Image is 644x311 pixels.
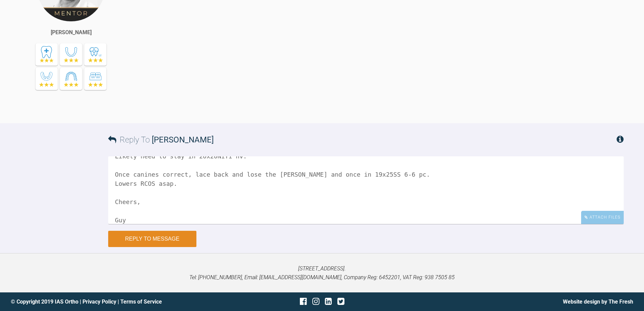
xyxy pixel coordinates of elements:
[120,298,162,305] a: Terms of Service
[563,298,633,305] a: Website design by The Fresh
[108,231,196,247] button: Reply to Message
[11,297,218,306] div: © Copyright 2019 IAS Ortho | |
[51,28,92,37] div: [PERSON_NAME]
[152,135,214,145] span: [PERSON_NAME]
[82,298,116,305] a: Privacy Policy
[108,156,624,224] textarea: Hi [PERSON_NAME], Retied in 20x20NiTi U+L. Retracting canines upper. Next visit to build up canin...
[581,211,624,224] div: Attach Files
[11,264,633,282] p: [STREET_ADDRESS]. Tel: [PHONE_NUMBER], Email: [EMAIL_ADDRESS][DOMAIN_NAME], Company Reg: 6452201,...
[108,133,214,146] h3: Reply To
